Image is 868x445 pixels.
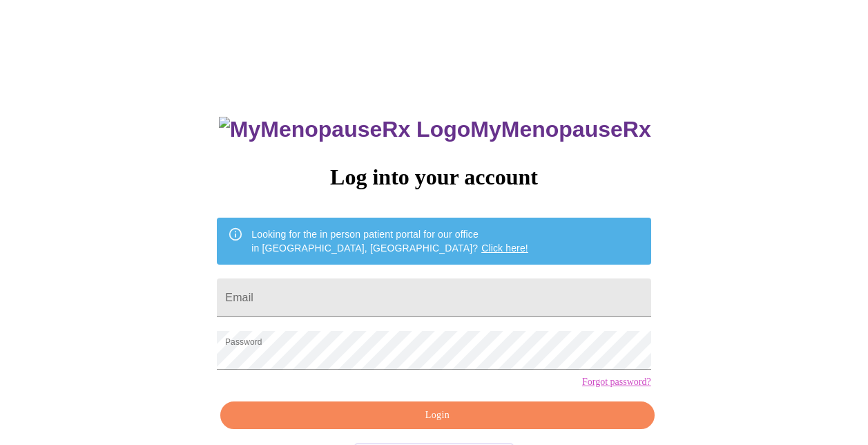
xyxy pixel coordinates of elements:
[217,164,650,190] h3: Log into your account
[220,401,654,430] button: Login
[219,117,651,142] h3: MyMenopauseRx
[582,377,651,388] a: Forgot password?
[251,222,528,261] div: Looking for the in person patient portal for our office in [GEOGRAPHIC_DATA], [GEOGRAPHIC_DATA]?
[236,407,638,424] span: Login
[481,243,528,254] a: Click here!
[219,117,470,142] img: MyMenopauseRx Logo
